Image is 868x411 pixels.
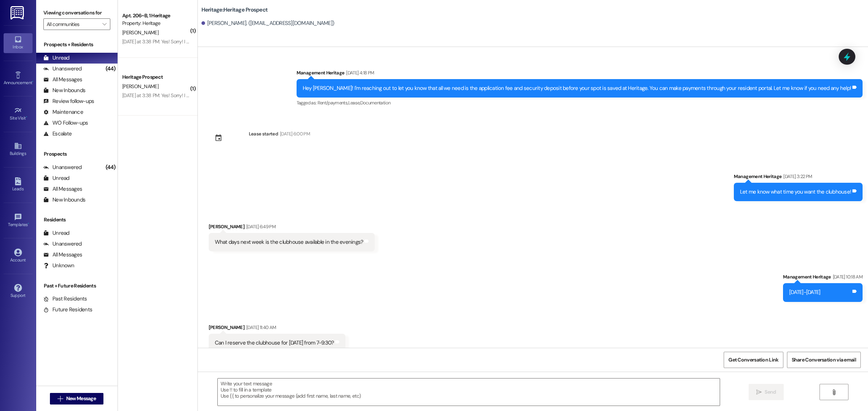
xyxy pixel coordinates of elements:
[102,21,106,27] i: 
[278,130,310,138] div: [DATE] 6:00 PM
[122,92,397,99] div: [DATE] at 3:38 PM: Yes! Sorry! I was at work when you called. [STREET_ADDRESS][PERSON_NAME][US_ST...
[4,140,33,159] a: Buildings
[32,79,33,84] span: •
[4,246,33,266] a: Account
[209,324,346,334] div: [PERSON_NAME]
[4,33,33,53] a: Inbox
[765,388,776,396] span: Send
[215,339,334,347] div: Can I reserve the clubhouse for [DATE] from 7-9:30?
[43,98,94,105] div: Review follow-ups
[344,69,374,77] div: [DATE] 4:18 PM
[201,20,335,27] div: [PERSON_NAME]. ([EMAIL_ADDRESS][DOMAIN_NAME])
[201,6,268,14] b: Heritage: Heritage Prospect
[122,12,189,20] div: Apt. 206~B, 1 Heritage
[43,130,72,138] div: Escalate
[36,282,118,290] div: Past + Future Residents
[360,100,391,106] span: Documentation
[43,108,83,116] div: Maintenance
[734,173,863,183] div: Management Heritage
[740,188,851,196] div: Let me know what time you want the clubhouse!
[4,104,33,124] a: Site Visit •
[43,174,69,182] div: Unread
[43,240,82,248] div: Unanswered
[43,164,82,171] div: Unanswered
[43,119,88,127] div: WO Follow-ups
[297,98,863,108] div: Tagged as:
[122,83,158,90] span: [PERSON_NAME]
[10,6,25,20] img: ResiDesk Logo
[43,229,69,237] div: Unread
[66,395,96,402] span: New Message
[297,69,863,79] div: Management Heritage
[36,150,118,158] div: Prospects
[47,18,99,30] input: All communities
[782,173,812,180] div: [DATE] 3:22 PM
[36,216,118,224] div: Residents
[122,38,397,45] div: [DATE] at 3:38 PM: Yes! Sorry! I was at work when you called. [STREET_ADDRESS][PERSON_NAME][US_ST...
[43,185,82,193] div: All Messages
[122,73,189,81] div: Heritage Prospect
[104,162,118,173] div: (44)
[26,114,27,120] span: •
[728,356,778,364] span: Get Conversation Link
[104,63,118,74] div: (44)
[831,273,863,281] div: [DATE] 10:18 AM
[43,87,85,94] div: New Inbounds
[122,20,189,27] div: Property: Heritage
[348,100,360,106] span: Lease ,
[43,295,87,303] div: Past Residents
[43,65,82,73] div: Unanswered
[43,251,82,259] div: All Messages
[749,384,784,400] button: Send
[303,85,851,92] div: Hey [PERSON_NAME]! I'm reaching out to let you know that all we need is the application fee and s...
[43,76,82,83] div: All Messages
[756,389,762,395] i: 
[792,356,856,364] span: Share Conversation via email
[50,393,103,404] button: New Message
[209,223,375,233] div: [PERSON_NAME]
[43,54,69,62] div: Unread
[4,175,33,195] a: Leads
[318,100,348,106] span: Rent/payments ,
[43,262,74,269] div: Unknown
[4,282,33,301] a: Support
[244,223,276,230] div: [DATE] 6:49 PM
[831,389,837,395] i: 
[43,196,85,204] div: New Inbounds
[36,41,118,48] div: Prospects + Residents
[783,273,863,283] div: Management Heritage
[28,221,29,226] span: •
[122,29,158,36] span: [PERSON_NAME]
[4,211,33,230] a: Templates •
[215,238,363,246] div: What days next week is the clubhouse available in the evenings?
[58,396,63,402] i: 
[787,352,861,368] button: Share Conversation via email
[789,289,820,296] div: [DATE]-[DATE]
[244,324,276,331] div: [DATE] 11:40 AM
[43,7,110,18] label: Viewing conversations for
[249,130,278,138] div: Lease started
[724,352,783,368] button: Get Conversation Link
[43,306,92,313] div: Future Residents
